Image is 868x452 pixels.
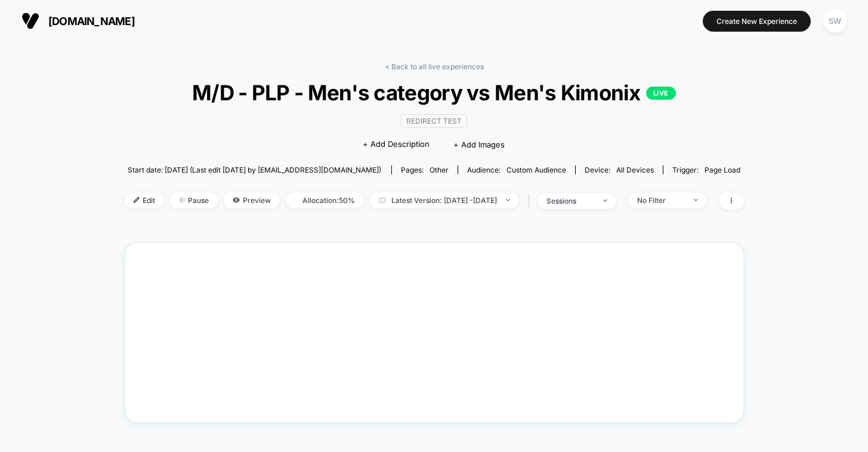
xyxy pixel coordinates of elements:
button: [DOMAIN_NAME] [18,11,138,30]
img: edit [134,197,140,203]
img: end [694,199,698,201]
button: Create New Experience [703,11,811,32]
div: Audience: [467,165,566,174]
span: all devices [616,165,654,174]
div: Pages: [401,165,449,174]
span: Latest Version: [DATE] - [DATE] [370,192,519,208]
span: Redirect Test [401,114,467,128]
span: Start date: [DATE] (Last edit [DATE] by [EMAIL_ADDRESS][DOMAIN_NAME]) [128,165,381,174]
span: + Add Description [363,139,430,150]
span: Device: [575,165,663,174]
div: SW [823,10,847,33]
span: Page Load [705,165,740,174]
span: Edit [125,192,164,208]
div: Trigger: [672,165,740,174]
a: < Back to all live experiences [385,62,484,71]
p: LIVE [646,87,676,100]
span: Custom Audience [506,165,566,174]
div: sessions [546,196,594,205]
img: Visually logo [21,12,39,30]
span: other [430,165,449,174]
span: Allocation: 50% [286,192,364,208]
img: calendar [379,197,385,203]
img: end [506,199,510,201]
img: end [603,199,607,202]
div: No Filter [637,196,685,205]
span: Pause [170,192,218,208]
button: SW [820,9,850,33]
span: [DOMAIN_NAME] [48,15,135,27]
span: M/D - PLP - Men's category vs Men's Kimonix [155,80,712,105]
span: Preview [224,192,280,208]
span: + Add Images [453,140,505,149]
span: | [525,192,538,210]
img: end [179,197,185,203]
